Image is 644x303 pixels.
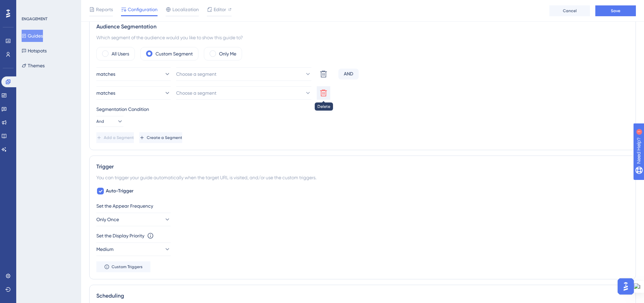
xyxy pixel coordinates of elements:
span: Need Help? [16,2,42,10]
span: Configuration [128,5,158,14]
span: Custom Triggers [112,264,143,270]
div: AND [338,69,359,79]
span: Editor [214,5,226,14]
span: Cancel [563,8,577,14]
button: Cancel [549,5,590,16]
button: Custom Triggers [96,261,150,272]
span: Add a Segment [104,135,134,140]
button: Guides [22,30,43,42]
span: Choose a segment [176,89,216,97]
div: Set the Appear Frequency [96,202,629,210]
button: Hotspots [22,45,47,57]
span: Localization [172,5,199,14]
button: Add a Segment [96,132,134,143]
button: And [96,116,123,127]
div: Set the Display Priority [96,232,144,240]
span: Choose a segment [176,70,216,78]
label: Only Me [219,50,236,58]
span: Medium [96,245,114,253]
label: All Users [112,50,129,58]
label: Custom Segment [156,50,193,58]
span: Save [611,8,620,14]
button: Create a Segment [139,132,182,143]
button: Themes [22,60,45,72]
span: Reports [96,5,113,14]
div: Audience Segmentation [96,23,629,31]
button: Only Once [96,213,171,226]
span: And [96,119,104,124]
button: Save [595,5,636,16]
div: Scheduling [96,292,629,300]
div: Trigger [96,163,629,171]
span: Auto-Trigger [106,187,134,195]
iframe: UserGuiding AI Assistant Launcher [616,276,636,297]
button: Medium [96,242,171,256]
div: ENGAGEMENT [22,16,47,22]
div: You can trigger your guide automatically when the target URL is visited, and/or use the custom tr... [96,173,629,182]
span: matches [96,70,115,78]
div: Segmentation Condition [96,105,629,113]
div: 1 [47,3,49,9]
span: matches [96,89,115,97]
button: matches [96,67,171,81]
div: Which segment of the audience would you like to show this guide to? [96,33,629,42]
span: Create a Segment [147,135,182,140]
button: matches [96,86,171,100]
button: Choose a segment [176,67,311,81]
button: Choose a segment [176,86,311,100]
span: Only Once [96,215,119,224]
